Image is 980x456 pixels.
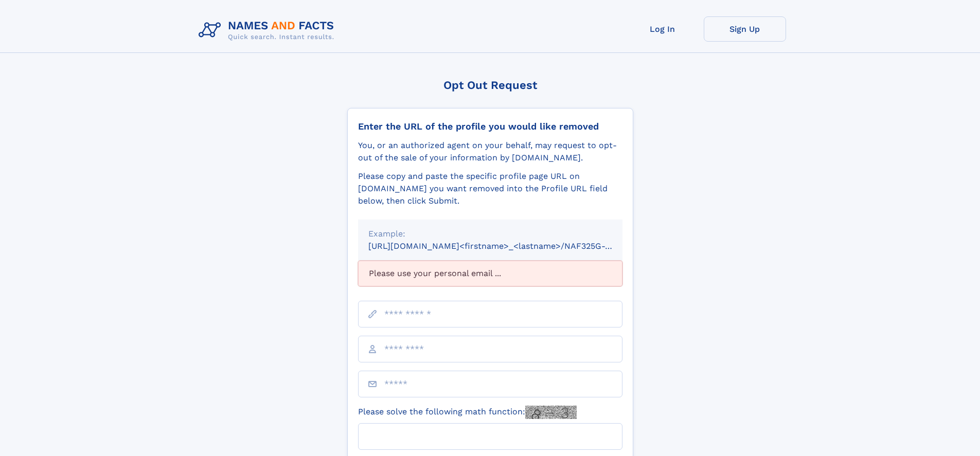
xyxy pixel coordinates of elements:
label: Please solve the following math function: [358,406,577,419]
img: Logo Names and Facts [194,16,343,44]
a: Sign Up [704,16,786,42]
small: [URL][DOMAIN_NAME]<firstname>_<lastname>/NAF325G-xxxxxxxx [368,241,642,251]
a: Log In [621,16,704,42]
div: Please copy and paste the specific profile page URL on [DOMAIN_NAME] you want removed into the Pr... [358,170,622,207]
div: Example: [368,228,612,240]
div: Enter the URL of the profile you would like removed [358,121,622,132]
div: You, or an authorized agent on your behalf, may request to opt-out of the sale of your informatio... [358,139,622,164]
div: Opt Out Request [347,79,633,92]
div: Please use your personal email ... [358,261,622,286]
